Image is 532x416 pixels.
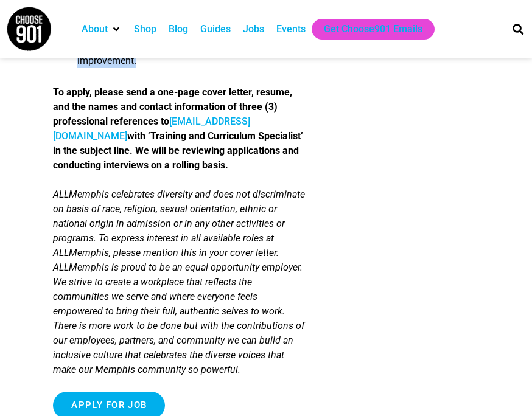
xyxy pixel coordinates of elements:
[53,86,303,171] strong: To apply, please send a one-page cover letter, resume, and the names and contact information of t...
[200,22,231,36] a: Guides
[53,189,305,375] em: ALLMemphis celebrates diversity and does not discriminate on basis of race, religion, sexual orie...
[243,22,264,36] a: Jobs
[324,22,422,36] a: Get Choose901 Emails
[169,22,188,36] a: Blog
[75,19,128,40] div: About
[508,19,528,39] div: Search
[276,22,306,36] a: Events
[75,19,496,40] nav: Main nav
[82,22,108,36] a: About
[134,22,156,36] a: Shop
